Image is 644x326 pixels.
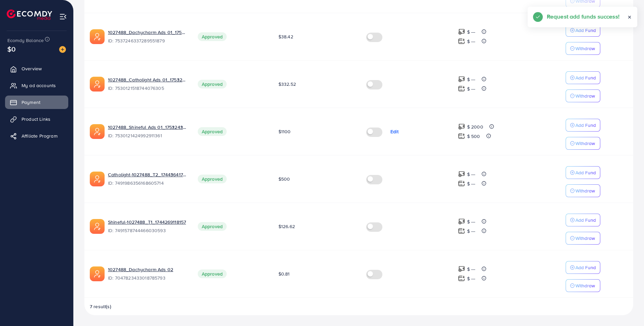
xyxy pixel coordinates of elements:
p: Add Fund [575,263,596,271]
div: <span class='underline'>1027488_Dachycharm Ads 01_1754902045425</span></br>7537246337289551879 [108,29,187,44]
a: Overview [5,62,68,75]
button: Add Fund [566,71,600,84]
span: ID: 7530121424992911361 [108,132,187,139]
img: ic-ads-acc.e4c84228.svg [90,124,105,139]
p: Add Fund [575,121,596,129]
span: Approved [198,32,227,41]
p: Withdraw [575,187,595,195]
p: Withdraw [575,92,595,100]
a: 1027488_Catholight Ads 01_1753243050823 [108,76,187,83]
img: top-up amount [458,218,465,225]
span: $126.62 [278,223,295,230]
h5: Request add funds success! [547,12,619,21]
button: Add Fund [566,24,600,37]
span: Approved [198,175,227,183]
img: top-up amount [458,76,465,83]
img: top-up amount [458,180,465,187]
p: $ --- [467,75,476,83]
span: 7 result(s) [90,303,111,310]
span: ID: 7537246337289551879 [108,37,187,44]
img: top-up amount [458,38,465,45]
a: 1027488_Shineful Ads 01_1753243024523 [108,124,187,131]
div: <span class='underline'>Catholight-1027488_T2_1744364174872</span></br>7491986356168605714 [108,171,187,187]
p: $ --- [467,275,476,283]
a: Payment [5,96,68,109]
span: $38.42 [278,33,293,40]
img: ic-ads-acc.e4c84228.svg [90,172,105,186]
img: logo [7,9,52,20]
span: $332.52 [278,81,296,87]
span: Overview [22,65,42,72]
p: $ 500 [467,132,480,140]
p: $ --- [467,170,476,178]
div: <span class='underline'>1027488_Shineful Ads 01_1753243024523</span></br>7530121424992911361 [108,124,187,139]
p: $ --- [467,28,476,36]
a: Product Links [5,112,68,126]
img: top-up amount [458,28,465,35]
span: Approved [198,127,227,136]
p: Edit [390,128,399,136]
p: Withdraw [575,282,595,290]
img: top-up amount [458,265,465,273]
p: $ --- [467,265,476,273]
iframe: Chat [615,296,639,321]
span: Approved [198,80,227,88]
span: Approved [198,269,227,278]
button: Withdraw [566,184,600,197]
span: Ecomdy Balance [7,37,44,44]
button: Add Fund [566,261,600,274]
div: <span class='underline'>1027488_Catholight Ads 01_1753243050823</span></br>7530121518744076305 [108,76,187,92]
span: $0 [7,44,15,54]
p: Add Fund [575,216,596,224]
a: 1027488_Dachycharm Ads 01_1754902045425 [108,29,187,36]
img: menu [59,13,67,21]
span: ID: 7491578744466030593 [108,227,187,234]
p: $ --- [467,37,476,45]
a: Catholight-1027488_T2_1744364174872 [108,171,187,178]
img: top-up amount [458,85,465,92]
span: Product Links [22,116,50,122]
img: top-up amount [458,275,465,282]
p: Add Fund [575,74,596,82]
p: Withdraw [575,44,595,52]
span: My ad accounts [22,82,56,89]
span: ID: 7491986356168605714 [108,180,187,186]
span: Affiliate Program [22,133,58,139]
p: $ 2000 [467,123,483,131]
img: image [59,46,66,53]
img: top-up amount [458,227,465,234]
a: Affiliate Program [5,129,68,143]
p: Withdraw [575,139,595,147]
span: ID: 7530121518744076305 [108,85,187,92]
img: ic-ads-acc.e4c84228.svg [90,266,105,281]
div: <span class='underline'>Shineful-1027488_T1_1744269118157</span></br>7491578744466030593 [108,219,187,234]
button: Withdraw [566,232,600,245]
span: Approved [198,222,227,231]
button: Withdraw [566,42,600,55]
button: Add Fund [566,214,600,226]
span: $0.81 [278,270,290,277]
button: Add Fund [566,119,600,132]
span: ID: 7047823433018785793 [108,275,187,281]
button: Withdraw [566,89,600,102]
a: 1027488_Dachycharm Ads 02 [108,266,173,273]
a: Shineful-1027488_T1_1744269118157 [108,219,186,225]
p: Withdraw [575,234,595,242]
img: ic-ads-acc.e4c84228.svg [90,77,105,92]
p: Add Fund [575,169,596,177]
p: $ --- [467,180,476,188]
img: ic-ads-acc.e4c84228.svg [90,29,105,44]
a: My ad accounts [5,79,68,92]
img: top-up amount [458,171,465,178]
p: $ --- [467,218,476,226]
button: Withdraw [566,137,600,150]
img: top-up amount [458,133,465,140]
p: $ --- [467,85,476,93]
p: $ --- [467,227,476,235]
span: $500 [278,176,290,182]
span: Payment [22,99,40,106]
span: $1100 [278,128,291,135]
img: ic-ads-acc.e4c84228.svg [90,219,105,234]
button: Withdraw [566,279,600,292]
